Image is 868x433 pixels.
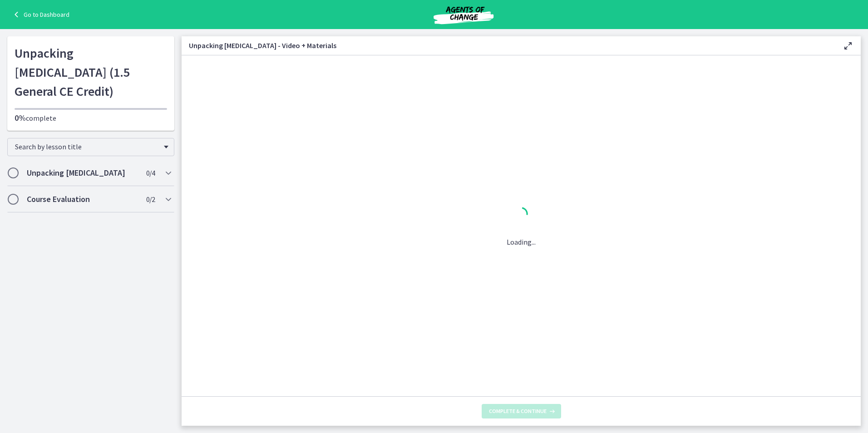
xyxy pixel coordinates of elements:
h1: Unpacking [MEDICAL_DATA] (1.5 General CE Credit) [15,44,167,101]
h3: Unpacking [MEDICAL_DATA] - Video + Materials [189,40,828,51]
h2: Course Evaluation [27,194,138,205]
span: 0 / 4 [146,167,155,178]
span: 0 / 2 [146,194,155,205]
p: complete [15,113,167,123]
button: Complete & continue [482,404,561,418]
div: Search by lesson title [7,138,174,156]
span: Complete & continue [489,408,547,415]
div: 1 [507,205,536,226]
span: 0% [15,113,26,123]
a: Go to Dashboard [11,9,69,20]
h2: Unpacking [MEDICAL_DATA] [27,167,138,178]
img: Agents of Change [409,4,518,25]
span: Search by lesson title [15,142,159,151]
p: Loading... [507,236,536,247]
